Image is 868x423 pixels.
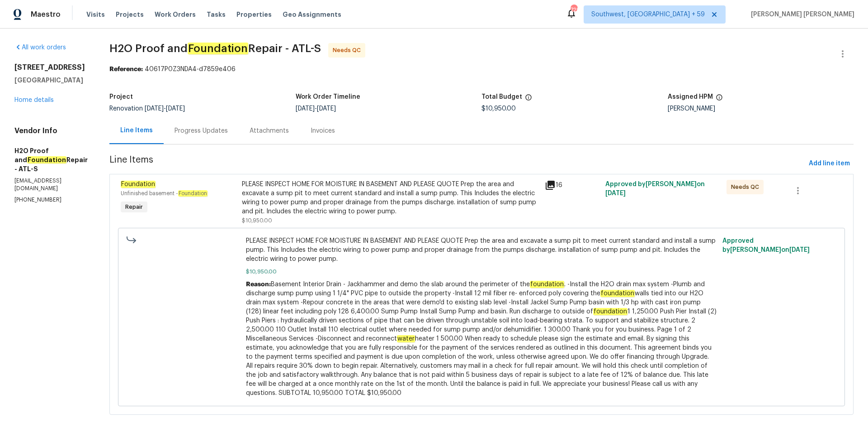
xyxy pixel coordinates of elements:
em: foundation [593,308,627,315]
span: - [296,106,336,112]
div: PLEASE INSPECT HOME FOR MOISTURE IN BASEMENT AND PLEASE QUOTE Prep the area and excavate a sump p... [242,180,539,216]
span: H2O Proof and Repair - ATL-S [109,43,321,54]
span: Projects [116,10,144,19]
p: [PHONE_NUMBER] [14,196,88,204]
span: Needs QC [731,183,763,192]
div: Attachments [250,126,289,135]
span: Visits [86,10,105,19]
span: Line Items [109,155,805,172]
em: Foundation [188,43,248,54]
h5: Total Budget [481,94,522,100]
span: Properties [236,10,272,19]
h4: Vendor Info [14,126,88,135]
em: Foundation [27,156,66,163]
em: foundation [530,281,564,288]
h5: Work Order Timeline [296,94,360,100]
span: [DATE] [317,106,336,112]
button: Add line item [805,155,854,172]
span: Tasks [207,11,226,18]
span: Maestro [31,10,61,19]
div: 40617P0Z3NDA4-d7859e406 [109,65,854,74]
span: The total cost of line items that have been proposed by Opendoor. This sum includes line items th... [525,94,532,106]
h2: [STREET_ADDRESS] [14,63,88,72]
span: Work Orders [155,10,196,19]
h5: H2O Proof and Repair - ATL-S [14,146,88,173]
div: [PERSON_NAME] [668,106,854,112]
span: $10,950.00 [246,267,717,276]
span: Geo Assignments [283,10,341,19]
span: $10,950.00 [481,106,516,112]
div: 729 [571,5,577,14]
h5: [GEOGRAPHIC_DATA] [14,76,88,85]
span: [DATE] [145,106,164,112]
b: Reference: [109,66,143,72]
p: [EMAIL_ADDRESS][DOMAIN_NAME] [14,177,88,192]
span: Basement Interior Drain - Jackhammer and demo the slab around the perimeter of the . -Install the... [246,281,717,396]
div: 16 [545,180,600,191]
span: $10,950.00 [242,218,272,223]
span: Southwest, [GEOGRAPHIC_DATA] + 59 [591,10,705,19]
span: Needs QC [333,46,364,55]
span: PLEASE INSPECT HOME FOR MOISTURE IN BASEMENT AND PLEASE QUOTE Prep the area and excavate a sump p... [246,236,717,264]
span: Unfinished basement - [121,191,208,196]
div: Line Items [120,126,153,135]
div: Progress Updates [175,126,228,135]
span: Repair [122,202,146,211]
div: Invoices [311,126,335,135]
span: [DATE] [789,247,810,253]
em: Foundation [178,190,208,197]
em: water [397,335,415,342]
span: [DATE] [605,190,626,197]
em: Foundation [121,181,156,188]
span: Renovation [109,106,185,112]
em: foundation [600,290,635,297]
span: Approved by [PERSON_NAME] on [722,238,810,253]
span: [DATE] [166,106,185,112]
h5: Project [109,94,133,100]
span: [PERSON_NAME] [PERSON_NAME] [747,10,854,19]
a: All work orders [14,44,66,51]
span: Add line item [809,158,850,169]
a: Home details [14,97,54,103]
span: Approved by [PERSON_NAME] on [605,181,705,197]
h5: Assigned HPM [668,94,713,100]
span: Reason: [246,281,271,288]
span: - [145,106,185,112]
span: The hpm assigned to this work order. [716,94,723,106]
span: [DATE] [296,106,315,112]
